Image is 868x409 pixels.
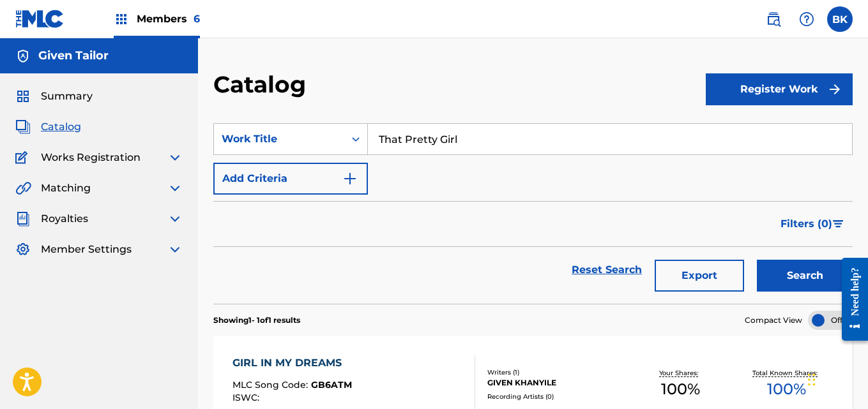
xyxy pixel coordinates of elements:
span: Members [137,11,200,26]
img: Member Settings [15,242,31,257]
span: Filters ( 0 ) [780,216,832,232]
p: Your Shares: [659,368,701,378]
img: expand [167,242,183,257]
button: Filters (0) [773,208,853,240]
button: Add Criteria [213,163,368,195]
img: f7272a7cc735f4ea7f67.svg [827,82,842,97]
span: Compact View [745,315,802,326]
p: Total Known Shares: [752,368,821,378]
img: expand [167,150,183,165]
p: Showing 1 - 1 of 1 results [213,315,300,326]
img: Works Registration [15,150,32,165]
img: expand [167,211,183,227]
span: 100 % [661,378,700,401]
span: Member Settings [41,242,132,257]
span: Matching [41,181,91,196]
img: MLC Logo [15,10,65,28]
h5: Given Tailor [38,48,109,63]
img: Catalog [15,119,31,135]
div: User Menu [827,6,853,32]
button: Export [655,260,744,292]
span: MLC Song Code : [232,379,311,390]
a: Reset Search [565,256,648,284]
img: 9d2ae6d4665cec9f34b9.svg [342,171,358,186]
span: Summary [41,89,93,104]
span: 100 % [767,378,806,401]
img: expand [167,181,183,196]
div: Writers ( 1 ) [487,368,627,377]
button: Search [757,260,853,292]
span: Royalties [41,211,88,227]
span: GB6ATM [311,379,352,390]
img: help [799,11,814,27]
div: Drag [808,361,816,399]
div: Help [794,6,819,32]
img: Matching [15,181,31,196]
span: Works Registration [41,150,141,165]
form: Search Form [213,123,853,304]
img: Summary [15,89,31,104]
img: Royalties [15,211,31,227]
div: GIVEN KHANYILE [487,377,627,389]
span: Catalog [41,119,81,135]
iframe: Resource Center [832,253,868,345]
img: filter [833,220,844,228]
span: 6 [194,13,200,25]
img: Top Rightsholders [114,11,129,27]
div: Work Title [222,131,337,147]
iframe: Chat Widget [804,348,868,409]
button: Register Work [706,73,853,105]
img: search [766,11,781,27]
a: CatalogCatalog [15,119,81,135]
img: Accounts [15,48,31,64]
a: SummarySummary [15,89,93,104]
div: GIRL IN MY DREAMS [232,355,352,371]
span: ISWC : [232,392,263,403]
h2: Catalog [213,70,312,99]
div: Recording Artists ( 0 ) [487,392,627,401]
a: Public Search [761,6,786,32]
